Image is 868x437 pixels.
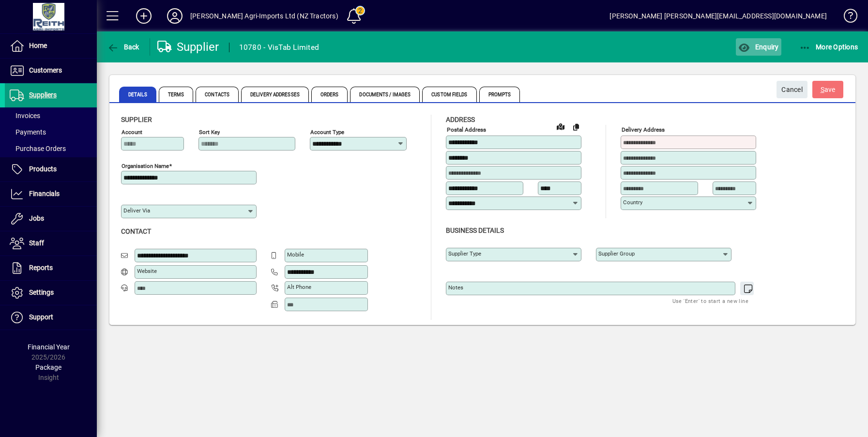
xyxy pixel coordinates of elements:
mat-label: Country [623,199,642,206]
a: Home [5,34,97,58]
button: Cancel [777,81,807,98]
span: Back [107,43,139,51]
span: Supplier [121,116,152,123]
span: Custom Fields [422,87,476,102]
button: Add [128,7,159,25]
mat-label: Deliver via [123,207,150,214]
span: Contacts [196,87,239,102]
span: Delivery Addresses [241,87,309,102]
span: Customers [29,66,62,74]
a: Settings [5,281,97,305]
div: Supplier [157,39,219,55]
mat-hint: Use 'Enter' to start a new line [672,295,748,306]
span: More Options [799,43,858,51]
a: Staff [5,231,97,256]
button: Profile [159,7,190,25]
span: Orders [311,87,348,102]
button: More Options [797,38,861,56]
div: 10780 - VisTab Limited [239,40,320,55]
span: Settings [29,288,54,296]
span: Contact [121,227,151,235]
span: Documents / Images [350,87,420,102]
mat-label: Account Type [310,129,344,136]
a: Support [5,305,97,330]
span: Address [446,116,475,123]
mat-label: Mobile [287,251,304,258]
span: Support [29,313,53,321]
button: Back [105,38,142,56]
mat-label: Supplier type [448,250,481,257]
span: Package [35,363,61,371]
mat-label: Account [122,129,142,136]
span: Invoices [10,112,40,120]
span: Staff [29,239,44,247]
span: Products [29,165,57,173]
div: [PERSON_NAME] [PERSON_NAME][EMAIL_ADDRESS][DOMAIN_NAME] [609,8,827,24]
a: Invoices [5,107,97,124]
a: Jobs [5,207,97,231]
a: Purchase Orders [5,140,97,157]
mat-label: Organisation name [122,163,169,169]
span: Cancel [781,82,803,98]
span: Terms [159,87,194,102]
span: S [821,86,824,93]
span: Reports [29,264,53,271]
a: View on map [553,119,568,134]
mat-label: Sort key [199,129,220,136]
span: ave [821,82,836,98]
span: Financial Year [28,343,70,351]
span: Purchase Orders [10,145,66,152]
div: [PERSON_NAME] Agri-Imports Ltd (NZ Tractors) [190,8,338,24]
mat-label: Website [137,268,157,274]
a: Products [5,157,97,181]
mat-label: Supplier group [598,250,635,257]
span: Business details [446,226,504,234]
span: Suppliers [29,91,57,99]
a: Customers [5,59,97,83]
a: Reports [5,256,97,280]
button: Enquiry [736,38,781,56]
button: Copy to Delivery address [568,119,584,135]
mat-label: Alt Phone [287,284,311,290]
a: Financials [5,182,97,206]
span: Payments [10,128,46,136]
span: Home [29,42,47,49]
span: Jobs [29,214,44,222]
span: Details [119,87,156,102]
app-page-header-button: Back [97,38,150,56]
a: Payments [5,124,97,140]
a: Knowledge Base [837,2,856,33]
span: Prompts [479,87,520,102]
button: Save [812,81,843,98]
span: Financials [29,190,60,197]
span: Enquiry [738,43,778,51]
mat-label: Notes [448,284,463,291]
